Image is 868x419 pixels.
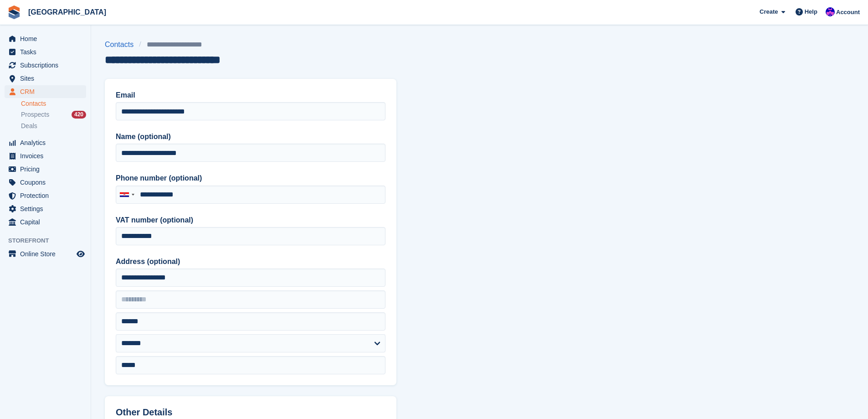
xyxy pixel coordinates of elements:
[8,236,91,245] span: Storefront
[20,59,75,72] span: Subscriptions
[105,39,221,50] nav: breadcrumbs
[5,46,86,58] a: menu
[75,248,86,259] a: Preview store
[5,216,86,228] a: menu
[5,72,86,85] a: menu
[20,46,75,58] span: Tasks
[836,8,860,17] span: Account
[116,90,385,101] label: Email
[760,7,778,16] span: Create
[5,176,86,189] a: menu
[5,163,86,176] a: menu
[105,39,139,50] a: Contacts
[5,136,86,149] a: menu
[21,122,37,130] span: Deals
[20,189,75,202] span: Protection
[5,85,86,98] a: menu
[20,150,75,162] span: Invoices
[116,186,137,203] div: Croatia (Hrvatska): +385
[20,163,75,176] span: Pricing
[25,5,110,20] a: [GEOGRAPHIC_DATA]
[20,202,75,215] span: Settings
[21,121,86,131] a: Deals
[72,111,86,119] div: 420
[116,173,385,184] label: Phone number (optional)
[116,131,385,142] label: Name (optional)
[116,407,385,418] h2: Other Details
[21,99,86,108] a: Contacts
[5,150,86,162] a: menu
[826,7,835,16] img: Ivan Gačić
[20,216,75,228] span: Capital
[20,85,75,98] span: CRM
[5,189,86,202] a: menu
[5,32,86,45] a: menu
[5,248,86,260] a: menu
[20,248,75,260] span: Online Store
[116,256,385,267] label: Address (optional)
[5,59,86,72] a: menu
[21,110,86,119] a: Prospects 420
[20,136,75,149] span: Analytics
[20,176,75,189] span: Coupons
[21,110,49,119] span: Prospects
[7,5,21,19] img: stora-icon-8386f47178a22dfd0bd8f6a31ec36ba5ce8667c1dd55bd0f319d3a0aa187defe.svg
[20,32,75,45] span: Home
[805,7,817,16] span: Help
[5,202,86,215] a: menu
[116,215,385,226] label: VAT number (optional)
[20,72,75,85] span: Sites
